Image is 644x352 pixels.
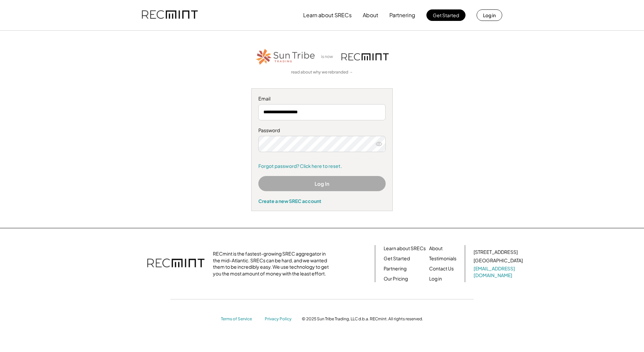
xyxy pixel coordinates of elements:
a: Log in [429,275,442,282]
div: © 2025 Sun Tribe Trading, LLC d.b.a. RECmint. All rights reserved. [302,316,423,322]
a: Contact Us [429,265,454,272]
button: Log in [477,9,502,21]
div: is now [319,54,338,60]
a: [EMAIL_ADDRESS][DOMAIN_NAME] [474,265,524,278]
a: Partnering [384,265,407,272]
div: Password [258,127,386,134]
a: Get Started [384,255,410,262]
div: Email [258,95,386,102]
keeper-lock: Open Keeper Popup [373,140,381,148]
img: recmint-logotype%403x.png [142,4,198,27]
button: Log In [258,176,386,191]
img: recmint-logotype%403x.png [342,53,389,60]
button: Learn about SRECs [303,8,352,22]
div: [STREET_ADDRESS] [474,249,518,256]
div: Create a new SREC account [258,198,386,204]
a: Forgot password? Click here to reset. [258,163,386,170]
a: About [429,245,443,252]
a: Our Pricing [384,275,408,282]
a: Privacy Policy [265,316,295,322]
img: recmint-logotype%403x.png [147,252,204,275]
div: RECmint is the fastest-growing SREC aggregator in the mid-Atlantic. SRECs can be hard, and we wan... [213,251,332,277]
button: Partnering [389,8,415,22]
a: read about why we rebranded → [291,69,353,75]
button: About [363,8,378,22]
div: [GEOGRAPHIC_DATA] [474,257,523,264]
a: Terms of Service [221,316,258,322]
button: Get Started [426,9,465,21]
img: STT_Horizontal_Logo%2B-%2BColor.png [255,48,316,66]
a: Learn about SRECs [384,245,426,252]
a: Testimonials [429,255,456,262]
